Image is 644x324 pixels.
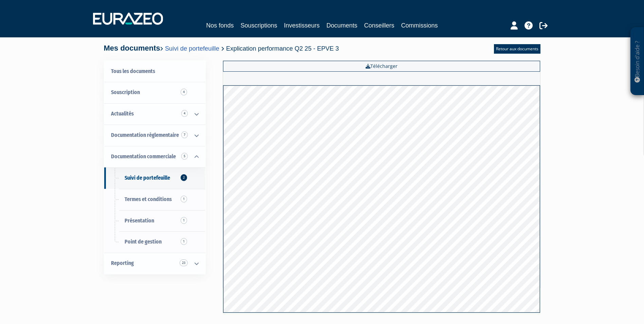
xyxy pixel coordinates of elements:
[633,31,641,92] p: Besoin d'aide ?
[104,167,205,189] a: Suivi de portefeuille2
[93,13,163,25] img: 1732889491-logotype_eurazeo_blanc_rvb.png
[104,103,205,125] a: Actualités 4
[104,44,339,52] h4: Mes documents
[181,110,188,117] span: 4
[327,21,357,30] a: Documents
[165,45,219,52] a: Suivi de portefeuille
[125,238,162,245] span: Point de gestion
[104,253,205,274] a: Reporting 23
[104,231,205,253] a: Point de gestion1
[181,131,188,138] span: 7
[494,44,540,54] a: Retour aux documents
[240,21,277,30] a: Souscriptions
[181,153,188,160] span: 5
[401,21,438,30] a: Commissions
[111,153,176,160] span: Documentation commerciale
[284,21,319,30] a: Investisseurs
[181,238,187,245] span: 1
[111,89,140,95] span: Souscription
[181,174,187,181] span: 2
[125,196,172,202] span: Termes et conditions
[181,89,187,95] span: 4
[104,210,205,232] a: Présentation1
[180,259,188,266] span: 23
[125,217,154,224] span: Présentation
[125,175,170,181] span: Suivi de portefeuille
[181,196,187,202] span: 1
[364,21,394,30] a: Conseillers
[181,217,187,224] span: 1
[111,260,134,266] span: Reporting
[104,189,205,210] a: Termes et conditions1
[223,61,540,72] a: Télécharger
[104,146,205,167] a: Documentation commerciale 5
[111,132,179,138] span: Documentation règlementaire
[111,110,134,117] span: Actualités
[206,21,234,30] a: Nos fonds
[104,82,205,103] a: Souscription4
[226,45,339,52] span: Explication performance Q2 25 - EPVE 3
[104,61,205,82] a: Tous les documents
[104,125,205,146] a: Documentation règlementaire 7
